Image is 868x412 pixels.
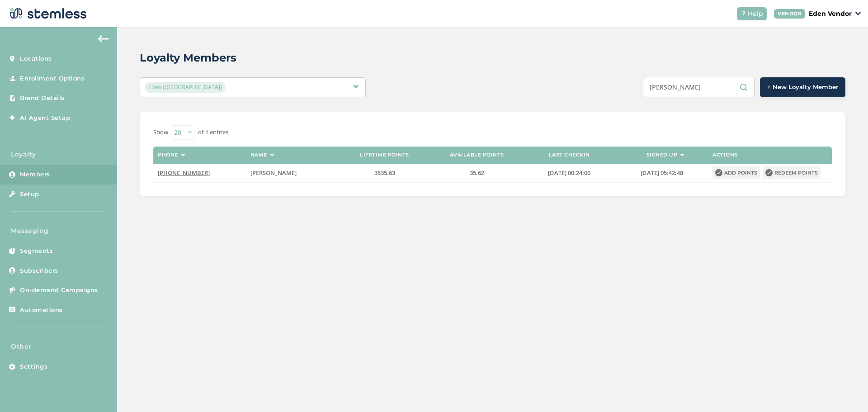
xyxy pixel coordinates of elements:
label: Show [153,128,168,137]
div: VENDOR [774,9,805,19]
span: + New Loyalty Member [767,83,838,92]
span: 35.62 [470,169,484,177]
label: 2024-01-22 05:42:48 [620,169,703,177]
img: icon-help-white-03924b79.svg [741,11,746,16]
label: Available points [450,152,504,158]
label: of 1 entries [198,128,228,137]
span: Members [20,170,50,179]
img: icon-sort-1e1d7615.svg [181,154,185,156]
h2: Loyalty Members [140,50,236,66]
span: Subscribers [20,266,58,275]
label: 2023-03-06 00:24:00 [528,169,611,177]
button: + New Loyalty Member [760,77,845,97]
th: Actions [708,147,832,164]
label: (918) 758-6089 [158,169,241,177]
label: KACY GORDON [250,169,334,177]
label: Signed up [646,152,678,158]
p: Eden Vendor [809,9,852,19]
label: 3535.63 [343,169,426,177]
img: icon_down-arrow-small-66adaf34.svg [855,12,861,15]
span: [PERSON_NAME] [250,169,297,177]
label: 35.62 [435,169,519,177]
span: Segments [20,246,53,256]
span: Locations [20,54,52,63]
input: Search [643,77,755,97]
button: Add points [712,166,760,179]
span: Enrollment Options [20,74,85,83]
label: Last checkin [549,152,590,158]
label: Name [250,152,267,158]
label: Phone [158,152,178,158]
span: Setup [20,190,39,199]
span: Eden ([GEOGRAPHIC_DATA]) [145,82,226,93]
span: Settings [20,362,47,371]
span: [PHONE_NUMBER] [158,169,210,177]
img: icon-sort-1e1d7615.svg [680,154,684,156]
img: icon-arrow-back-accent-c549486e.svg [98,35,109,43]
span: Automations [20,306,63,315]
span: Help [748,9,763,19]
span: On-demand Campaigns [20,286,98,295]
span: 3535.63 [374,169,395,177]
span: [DATE] 00:24:00 [548,169,590,177]
span: Brand Details [20,94,65,103]
img: icon-sort-1e1d7615.svg [270,154,274,156]
label: Lifetime points [360,152,409,158]
img: logo-dark-0685b13c.svg [7,5,87,23]
span: [DATE] 05:42:48 [641,169,683,177]
iframe: Chat Widget [823,369,868,412]
span: AI Agent Setup [20,114,70,123]
button: Redeem points [763,166,821,179]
